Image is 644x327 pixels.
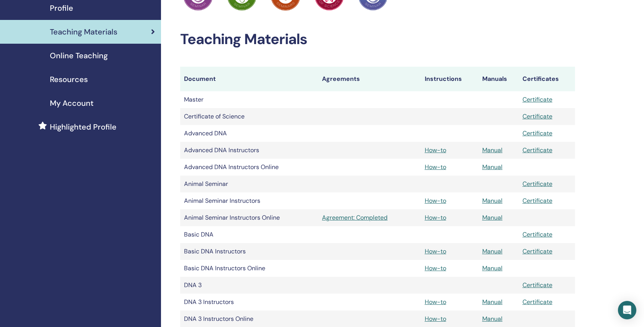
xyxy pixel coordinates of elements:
a: Certificate [522,112,552,120]
a: Manual [482,298,503,306]
td: Advanced DNA Instructors Online [180,159,318,176]
td: Advanced DNA Instructors [180,142,318,159]
h2: Teaching Materials [180,31,575,48]
th: Agreements [318,67,421,91]
td: Advanced DNA [180,125,318,142]
a: Certificate [522,180,552,188]
a: How-to [425,163,446,171]
th: Document [180,67,318,91]
a: Certificate [522,197,552,205]
span: Resources [50,74,88,85]
a: How-to [425,315,446,323]
a: Certificate [522,281,552,289]
a: Manual [482,214,503,222]
span: Highlighted Profile [50,121,117,133]
td: Basic DNA Instructors [180,243,318,260]
a: Manual [482,247,503,255]
th: Manuals [478,67,519,91]
a: Manual [482,264,503,272]
td: Animal Seminar Instructors [180,192,318,209]
a: Certificate [522,129,552,137]
a: Manual [482,163,503,171]
td: Certificate of Science [180,108,318,125]
th: Certificates [519,67,575,91]
td: DNA 3 [180,277,318,294]
a: Certificate [522,95,552,104]
td: DNA 3 Instructors [180,294,318,311]
th: Instructions [421,67,478,91]
td: Master [180,91,318,108]
span: Teaching Materials [50,26,117,38]
a: How-to [425,298,446,306]
a: How-to [425,214,446,222]
a: Certificate [522,298,552,306]
a: How-to [425,264,446,272]
span: Online Teaching [50,50,108,61]
span: My Account [50,97,94,109]
div: Open Intercom Messenger [618,301,636,319]
a: Manual [482,315,503,323]
a: How-to [425,146,446,154]
a: How-to [425,197,446,205]
a: Manual [482,146,503,154]
a: Agreement: Completed [322,213,417,222]
a: Manual [482,197,503,205]
td: Basic DNA Instructors Online [180,260,318,277]
span: Profile [50,2,73,14]
td: Basic DNA [180,226,318,243]
a: Certificate [522,247,552,255]
td: Animal Seminar [180,176,318,192]
a: Certificate [522,146,552,154]
td: Animal Seminar Instructors Online [180,209,318,226]
a: Certificate [522,230,552,238]
a: How-to [425,247,446,255]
